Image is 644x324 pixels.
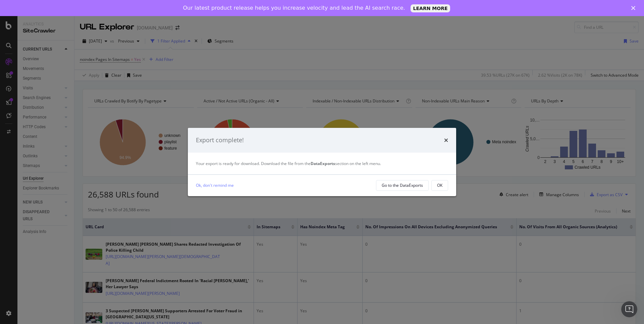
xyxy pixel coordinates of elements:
[196,136,244,145] div: Export complete!
[183,5,405,11] div: Our latest product release helps you increase velocity and lead the AI search race.
[631,6,638,10] div: Close
[196,182,234,189] a: Ok, don't remind me
[437,182,442,188] div: OK
[621,301,637,317] iframe: Intercom live chat
[444,136,448,145] div: times
[382,182,423,188] div: Go to the DataExports
[311,161,335,166] strong: DataExports
[431,180,448,191] button: OK
[411,4,450,12] a: LEARN MORE
[188,128,456,196] div: modal
[376,180,429,191] button: Go to the DataExports
[196,161,448,166] div: Your export is ready for download. Download the file from the
[311,161,381,166] span: section on the left menu.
